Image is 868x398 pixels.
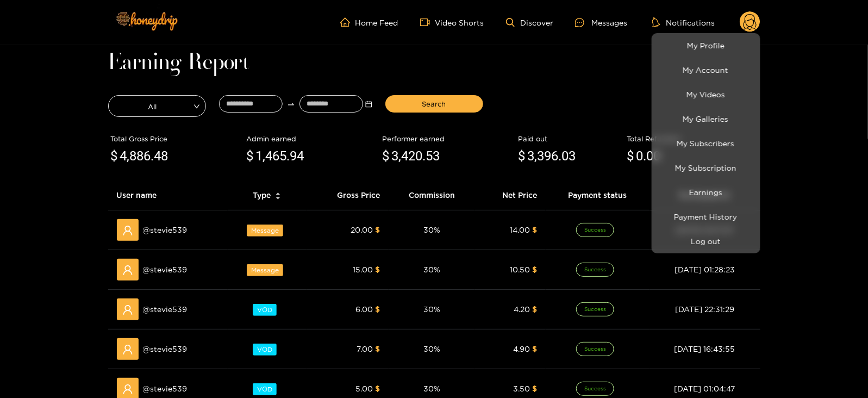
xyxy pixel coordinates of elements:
[654,85,758,104] a: My Videos
[654,232,758,251] button: Log out
[654,36,758,55] a: My Profile
[654,109,758,128] a: My Galleries
[654,207,758,226] a: Payment History
[654,183,758,202] a: Earnings
[654,60,758,79] a: My Account
[654,134,758,153] a: My Subscribers
[654,158,758,177] a: My Subscription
